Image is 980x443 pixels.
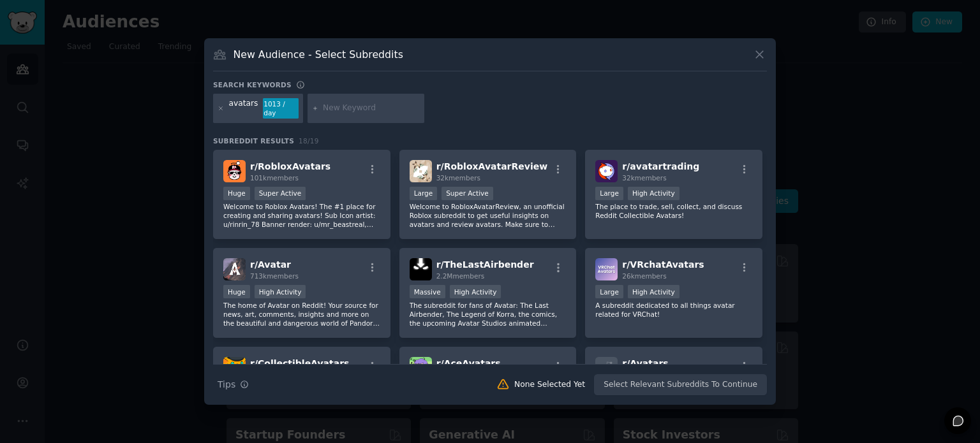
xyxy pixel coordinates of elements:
[410,187,438,200] div: Large
[250,161,330,171] span: r/ RobloxAvatars
[410,285,445,298] div: Massive
[223,301,380,328] p: The home of Avatar on Reddit! Your source for news, art, comments, insights and more on the beaut...
[436,259,534,270] span: r/ TheLastAirbender
[595,301,752,319] p: A subreddit dedicated to all things avatar related for VRChat!
[628,285,679,298] div: High Activity
[234,48,403,61] h3: New Audience - Select Subreddits
[622,358,668,368] span: r/ Avatars
[250,358,349,368] span: r/ CollectibleAvatars
[213,80,292,89] h3: Search keywords
[595,202,752,220] p: The place to trade, sell, collect, and discuss Reddit Collectible Avatars!
[250,259,291,270] span: r/ Avatar
[213,374,253,396] button: Tips
[436,161,547,171] span: r/ RobloxAvatarReview
[595,258,618,280] img: VRchatAvatars
[255,285,306,298] div: High Activity
[223,202,380,229] p: Welcome to Roblox Avatars! The #1 place for creating and sharing avatars! Sub Icon artist: u/rinr...
[436,174,480,182] span: 32k members
[436,358,501,368] span: r/ AceAvatars
[450,285,501,298] div: High Activity
[595,285,623,298] div: Large
[323,103,420,114] input: New Keyword
[595,160,618,182] img: avatartrading
[223,357,246,379] img: CollectibleAvatars
[410,258,432,280] img: TheLastAirbender
[514,379,585,391] div: None Selected Yet
[223,285,250,298] div: Huge
[213,136,294,145] span: Subreddit Results
[223,187,250,200] div: Huge
[622,272,666,280] span: 26k members
[250,174,299,182] span: 101k members
[622,259,704,270] span: r/ VRchatAvatars
[410,357,432,379] img: AceAvatars
[628,187,679,200] div: High Activity
[410,202,567,229] p: Welcome to RobloxAvatarReview, an unofficial Roblox subreddit to get useful insights on avatars a...
[223,160,246,182] img: RobloxAvatars
[442,187,493,200] div: Super Active
[263,98,299,119] div: 1013 / day
[410,160,432,182] img: RobloxAvatarReview
[255,187,306,200] div: Super Active
[410,301,567,328] p: The subreddit for fans of Avatar: The Last Airbender, The Legend of Korra, the comics, the upcomi...
[229,98,258,119] div: avatars
[223,258,246,280] img: Avatar
[218,378,235,391] span: Tips
[299,137,319,145] span: 18 / 19
[622,161,699,171] span: r/ avatartrading
[436,272,485,280] span: 2.2M members
[250,272,299,280] span: 713k members
[595,187,623,200] div: Large
[622,174,666,182] span: 32k members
